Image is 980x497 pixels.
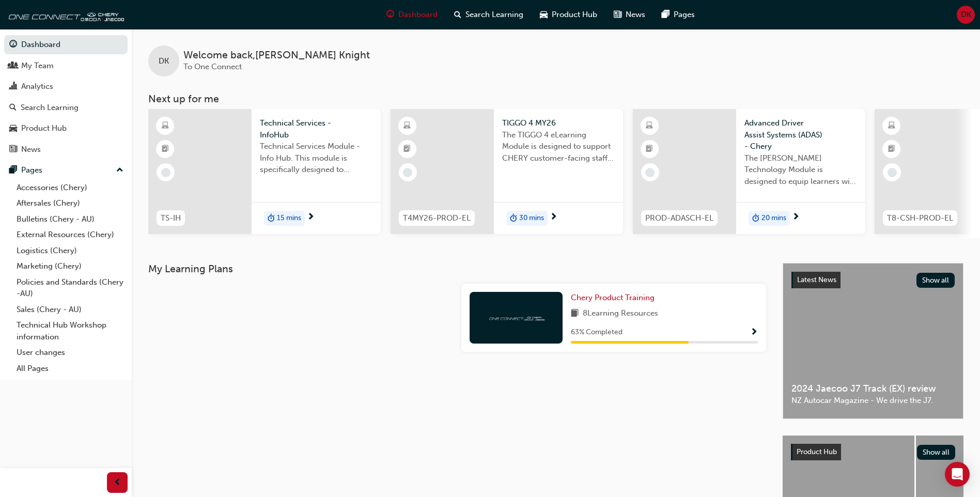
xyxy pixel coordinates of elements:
[378,4,446,25] a: guage-iconDashboard
[21,60,54,72] div: My Team
[957,6,975,24] button: DK
[403,119,411,133] span: learningResourceType_ELEARNING-icon
[132,93,980,105] h3: Next up for me
[403,143,411,156] span: booktick-icon
[510,212,517,225] span: duration-icon
[5,4,124,25] img: oneconnect
[183,50,370,61] span: Welcome back , [PERSON_NAME] Knight
[961,9,971,21] span: DK
[12,302,128,318] a: Sales (Chery - AU)
[4,161,128,180] button: Pages
[148,109,381,234] a: TS-IHTechnical Services - InfoHubTechnical Services Module - Info Hub. This module is specificall...
[12,345,128,361] a: User changes
[260,141,372,176] span: Technical Services Module - Info Hub. This module is specifically designed to address the require...
[605,4,654,25] a: news-iconNews
[552,9,597,21] span: Product Hub
[792,213,800,222] span: next-icon
[783,263,963,419] a: Latest NewsShow all2024 Jaecoo J7 Track (EX) reviewNZ Autocar Magazine - We drive the J7.
[646,143,653,156] span: booktick-icon
[888,119,895,133] span: learningResourceType_ELEARNING-icon
[12,180,128,196] a: Accessories (Chery)
[12,195,128,211] a: Aftersales (Chery)
[571,327,623,338] span: 63 % Completed
[532,4,605,25] a: car-iconProduct Hub
[791,272,955,288] a: Latest NewsShow all
[161,212,181,224] span: TS-IH
[744,117,857,152] span: Advanced Driver Assist Systems (ADAS) - Chery
[12,274,128,302] a: Policies and Standards (Chery -AU)
[674,9,695,21] span: Pages
[9,124,17,133] span: car-icon
[12,243,128,259] a: Logistics (Chery)
[9,61,17,71] span: people-icon
[571,292,659,304] a: Chery Product Training
[4,119,128,138] a: Product Hub
[277,212,301,224] span: 15 mins
[888,143,895,156] span: booktick-icon
[465,9,523,21] span: Search Learning
[403,212,471,224] span: T4MY26-PROD-EL
[403,168,412,177] span: learningRecordVerb_NONE-icon
[502,129,615,164] span: The TIGGO 4 eLearning Module is designed to support CHERY customer-facing staff with the product ...
[945,462,970,487] div: Open Intercom Messenger
[4,35,128,54] a: Dashboard
[540,8,548,21] span: car-icon
[750,328,758,337] span: Show Progress
[21,81,53,92] div: Analytics
[446,4,532,25] a: search-iconSearch Learning
[9,82,17,91] span: chart-icon
[9,103,17,113] span: search-icon
[502,117,615,129] span: TIGGO 4 MY26
[454,8,461,21] span: search-icon
[750,326,758,339] button: Show Progress
[887,212,953,224] span: T8-CSH-PROD-EL
[148,263,766,275] h3: My Learning Plans
[645,212,713,224] span: PROD-ADASCH-EL
[21,144,41,156] div: News
[519,212,544,224] span: 30 mins
[752,212,759,225] span: duration-icon
[916,273,955,288] button: Show all
[645,168,655,177] span: learningRecordVerb_NONE-icon
[4,33,128,161] button: DashboardMy TeamAnalyticsSearch LearningProduct HubNews
[12,211,128,227] a: Bulletins (Chery - AU)
[4,98,128,117] a: Search Learning
[114,476,121,489] span: prev-icon
[917,445,956,460] button: Show all
[888,168,897,177] span: learningRecordVerb_NONE-icon
[9,40,17,50] span: guage-icon
[307,213,315,222] span: next-icon
[268,212,275,225] span: duration-icon
[791,383,955,395] span: 2024 Jaecoo J7 Track (EX) review
[9,145,17,154] span: news-icon
[21,122,67,134] div: Product Hub
[646,119,653,133] span: learningResourceType_ELEARNING-icon
[791,444,955,460] a: Product HubShow all
[12,227,128,243] a: External Resources (Chery)
[744,152,857,188] span: The [PERSON_NAME] Technology Module is designed to equip learners with essential knowledge about ...
[626,9,645,21] span: News
[571,293,655,302] span: Chery Product Training
[761,212,786,224] span: 20 mins
[162,119,169,133] span: learningResourceType_ELEARNING-icon
[12,317,128,345] a: Technical Hub Workshop information
[21,164,42,176] div: Pages
[571,307,579,320] span: book-icon
[260,117,372,141] span: Technical Services - InfoHub
[398,9,438,21] span: Dashboard
[4,56,128,75] a: My Team
[159,55,169,67] span: DK
[386,8,394,21] span: guage-icon
[161,168,170,177] span: learningRecordVerb_NONE-icon
[654,4,703,25] a: pages-iconPages
[21,102,79,114] div: Search Learning
[797,447,837,456] span: Product Hub
[4,140,128,159] a: News
[391,109,623,234] a: T4MY26-PROD-ELTIGGO 4 MY26The TIGGO 4 eLearning Module is designed to support CHERY customer-faci...
[633,109,865,234] a: PROD-ADASCH-ELAdvanced Driver Assist Systems (ADAS) - CheryThe [PERSON_NAME] Technology Module is...
[791,395,955,407] span: NZ Autocar Magazine - We drive the J7.
[183,62,242,71] span: To One Connect
[550,213,557,222] span: next-icon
